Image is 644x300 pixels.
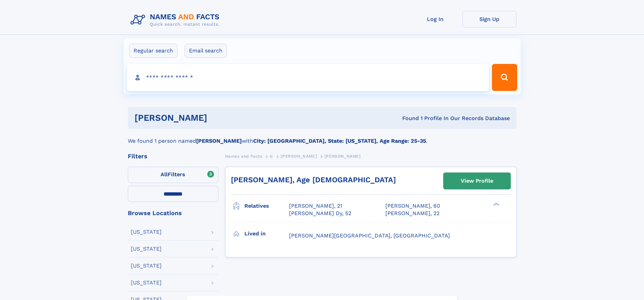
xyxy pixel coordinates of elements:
span: All [161,171,168,178]
h1: [PERSON_NAME] [135,114,305,122]
h3: Lived in [244,228,289,239]
label: Filters [128,167,218,183]
img: Logo Names and Facts [128,11,225,29]
button: Search Button [492,64,517,91]
div: Found 1 Profile In Our Records Database [305,115,510,122]
a: [PERSON_NAME] [281,152,317,160]
label: Email search [185,44,227,58]
a: [PERSON_NAME], Age [DEMOGRAPHIC_DATA] [231,176,396,184]
div: We found 1 person named with . [128,129,517,145]
span: [PERSON_NAME] [281,154,317,159]
div: [US_STATE] [131,280,162,285]
div: [US_STATE] [131,246,162,252]
a: [PERSON_NAME] Dy, 52 [289,210,351,217]
label: Regular search [129,44,177,58]
a: [PERSON_NAME], 22 [385,210,439,217]
a: G [270,152,273,160]
a: [PERSON_NAME], 60 [385,202,440,210]
span: [PERSON_NAME] [325,154,361,159]
span: G [270,154,273,159]
a: Sign Up [462,11,517,27]
div: [US_STATE] [131,229,162,235]
div: View Profile [461,173,493,189]
div: Filters [128,153,218,159]
h3: Relatives [244,200,289,212]
b: City: [GEOGRAPHIC_DATA], State: [US_STATE], Age Range: 25-35 [253,138,426,144]
b: [PERSON_NAME] [196,138,242,144]
a: View Profile [444,173,510,189]
a: Log In [408,11,462,27]
span: [PERSON_NAME][GEOGRAPHIC_DATA], [GEOGRAPHIC_DATA] [289,232,450,239]
a: [PERSON_NAME], 21 [289,202,342,210]
div: ❯ [492,202,500,207]
a: Names and Facts [225,152,262,160]
div: [US_STATE] [131,263,162,269]
div: Browse Locations [128,210,218,216]
input: search input [127,64,489,91]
